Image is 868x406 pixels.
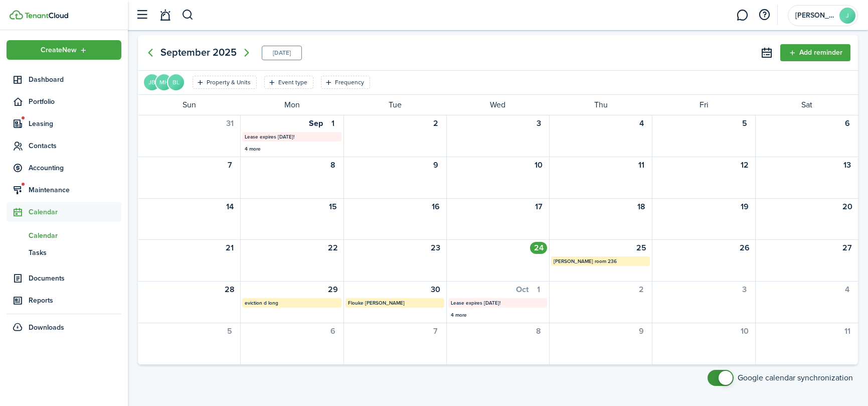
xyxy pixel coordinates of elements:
div: Thursday, September 25, 2025 [633,242,650,254]
div: Wednesday, September 10, 2025 [530,159,547,171]
div: Tuesday, September 23, 2025 [427,242,444,254]
div: Tuesday, September 9, 2025 [427,159,444,171]
div: Today, Wednesday, September 24, 2025 [530,242,547,254]
span: Portfolio [29,96,121,107]
span: Dashboard [29,74,121,85]
a: Notifications [155,3,175,28]
div: Sunday, September 28, 2025 [221,284,238,296]
div: 4 more [245,145,338,153]
div: Sunday, October 5, 2025 [221,325,238,337]
div: Friday, September 26, 2025 [736,242,753,254]
div: Sep [309,117,323,129]
div: Wednesday, September 3, 2025 [530,117,547,129]
div: Sat [755,95,858,115]
a: Tasks [7,244,121,261]
div: Thursday, September 18, 2025 [633,201,650,213]
img: TenantCloud [25,13,68,19]
div: Friday, September 19, 2025 [736,201,753,213]
avatar-text: BL [168,74,184,90]
div: Fri [652,95,755,115]
div: Saturday, September 27, 2025 [839,242,856,254]
span: September [160,44,210,61]
div: Monday, September 22, 2025 [324,242,341,254]
mbsc-button: Next page [237,43,257,63]
div: Saturday, October 4, 2025 [839,284,856,296]
span: Calendar [29,230,121,241]
button: Open resource center [756,7,773,24]
div: Thursday, September 4, 2025 [633,117,650,129]
mbsc-button: Previous page [140,43,160,63]
div: Saturday, September 20, 2025 [839,201,856,213]
span: Downloads [29,322,64,333]
span: Accounting [29,163,121,173]
div: Tuesday, September 16, 2025 [427,201,444,213]
a: Dashboard [7,70,121,89]
span: Leasing [29,118,121,129]
mbsc-calendar-today: Today [262,46,302,60]
div: Wednesday, September 17, 2025 [530,201,547,213]
div: Mon [240,95,343,115]
div: Friday, September 5, 2025 [736,117,753,129]
filter-tag: Open filter [193,76,257,89]
div: Monday, September 15, 2025 [324,201,341,213]
div: Friday, October 3, 2025 [736,284,753,296]
div: Tuesday, September 2, 2025 [427,117,444,129]
mbsc-calendar-label: eviction d long [242,298,341,308]
div: Monday, September 1, 2025 [324,117,341,129]
span: Create New [41,47,77,54]
div: Sunday, September 7, 2025 [221,159,238,171]
mbsc-button: September2025 [160,44,237,61]
mbsc-calendar-label: [PERSON_NAME] room 236 [551,256,650,266]
avatar-text: MH [156,74,172,90]
div: Sun [137,95,240,115]
mbsc-calendar-label: Lease expires [DATE]! [242,132,341,142]
span: Tasks [29,247,121,258]
div: Saturday, October 11, 2025 [839,325,856,337]
div: Thu [549,95,652,115]
mbsc-button: [DATE] [273,46,291,60]
avatar-text: J [839,8,855,24]
mbsc-calendar-label: Flouke [PERSON_NAME] [345,298,444,308]
span: Joe [795,12,835,19]
div: Oct [516,284,529,296]
div: Wed [446,95,549,115]
div: Saturday, September 13, 2025 [839,159,856,171]
div: Thursday, October 9, 2025 [633,325,650,337]
div: Saturday, September 6, 2025 [839,117,856,129]
div: Wednesday, October 1, 2025 [530,284,547,296]
div: Monday, October 6, 2025 [324,325,341,337]
div: Tuesday, September 30, 2025 [427,284,444,296]
div: 4 more [451,311,545,319]
button: Open sidebar [132,6,151,25]
filter-tag: Open filter [264,76,313,89]
a: Reports [7,291,121,310]
span: Reports [29,295,121,306]
avatar-text: JB [144,74,160,90]
div: Sunday, September 14, 2025 [221,201,238,213]
filter-tag: Open filter [321,76,370,89]
a: Calendar [7,227,121,244]
div: Thursday, October 2, 2025 [633,284,650,296]
div: Sunday, August 31, 2025 [221,117,238,129]
button: Search [182,7,194,24]
div: Tuesday, October 7, 2025 [427,325,444,337]
img: TenantCloud [10,10,23,20]
div: Friday, September 12, 2025 [736,159,753,171]
div: Friday, October 10, 2025 [736,325,753,337]
div: Monday, September 29, 2025 [324,284,341,296]
filter-tag-label: Property & Units [207,78,251,87]
mbsc-calendar-label: Lease expires [DATE]! [448,298,547,308]
button: Add reminder [780,44,850,61]
div: Wednesday, October 8, 2025 [530,325,547,337]
button: Open menu [7,40,121,60]
span: Contacts [29,141,121,151]
filter-tag-label: Event type [278,78,307,87]
a: Messaging [733,3,752,28]
span: Maintenance [29,185,121,195]
div: Sunday, September 21, 2025 [221,242,238,254]
div: Thursday, September 11, 2025 [633,159,650,171]
span: Calendar [29,207,121,217]
span: 2025 [213,44,237,61]
div: Monday, September 8, 2025 [324,159,341,171]
filter-tag-label: Frequency [335,78,364,87]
